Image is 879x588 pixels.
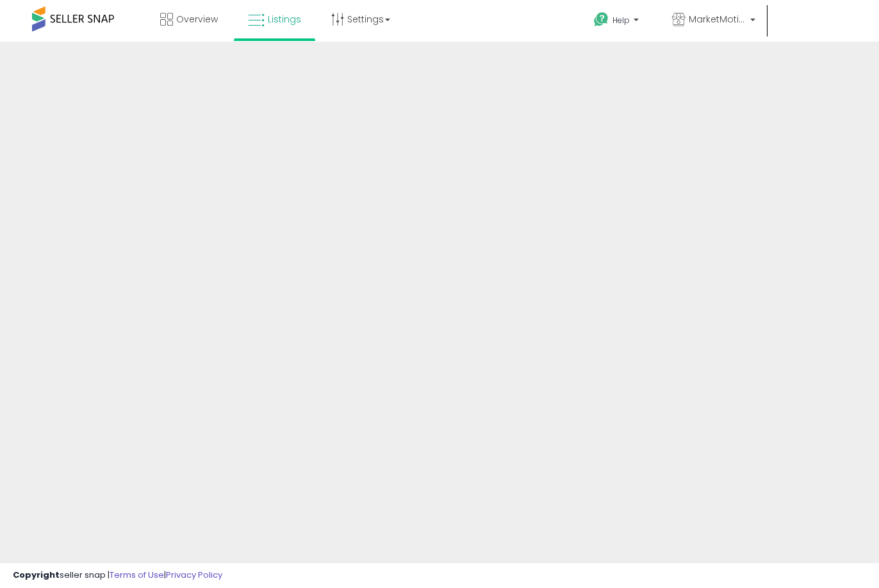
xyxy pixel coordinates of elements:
div: seller snap | | [13,569,222,582]
a: Terms of Use [110,569,164,581]
span: Help [612,15,630,26]
strong: Copyright [13,569,60,581]
i: Get Help [593,12,609,28]
a: Privacy Policy [166,569,222,581]
a: Help [584,2,652,42]
span: Overview [176,13,218,26]
span: MarketMotions [689,13,746,26]
span: Listings [268,13,301,26]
